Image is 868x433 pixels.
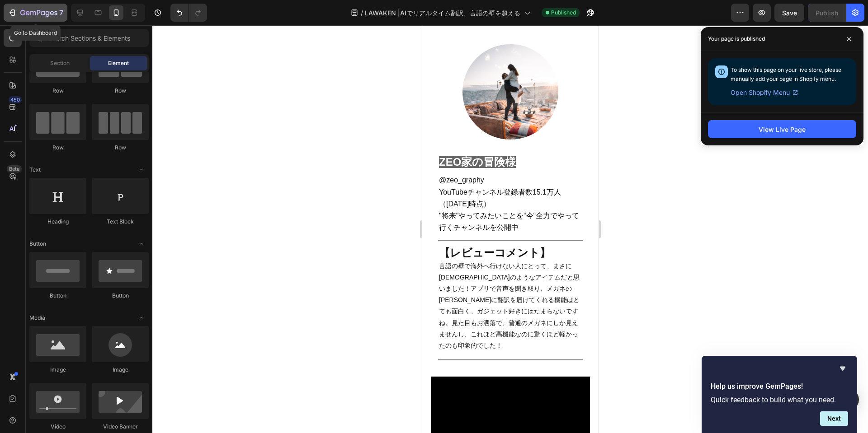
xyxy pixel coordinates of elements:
div: Text Block [92,218,149,226]
div: View Live Page [759,125,806,134]
div: Help us improve GemPages! [711,363,848,426]
span: Toggle open [134,237,149,251]
input: Search Sections & Elements [29,29,149,47]
span: Toggle open [134,163,149,177]
button: Next question [820,411,848,426]
span: Save [782,9,797,17]
div: Heading [29,218,86,226]
div: Image [29,366,86,374]
div: 450 [9,96,22,103]
p: Quick feedback to build what you need. [711,396,848,404]
span: To show this page on your live store, please manually add your page in Shopify menu. [731,66,841,82]
div: Row [92,144,149,152]
div: Image [92,366,149,374]
div: Video Banner [92,423,149,431]
span: Element [108,59,129,67]
div: Video [29,423,86,431]
span: Media [29,314,45,322]
iframe: Design area [422,25,599,433]
button: Hide survey [837,363,848,374]
p: 7 [59,7,63,18]
div: Beta [7,165,22,172]
button: 7 [4,4,67,22]
span: Text [29,166,41,174]
span: / [361,8,363,18]
p: Your page is published [708,34,765,43]
button: Publish [808,4,846,22]
h2: Help us improve GemPages! [711,381,848,392]
div: Row [29,87,86,95]
button: Save [774,4,804,22]
div: Button [92,292,149,300]
div: Button [29,292,86,300]
span: Toggle open [134,311,149,325]
span: Section [50,59,70,67]
span: Button [29,240,46,248]
button: View Live Page [708,120,856,138]
div: Row [92,87,149,95]
div: Publish [816,8,838,18]
span: LAWAKEN |AIでリアルタイム翻訳、言語の壁を超える [365,8,520,18]
span: Open Shopify Menu [731,87,790,98]
span: Published [551,9,576,17]
div: Row [29,144,86,152]
div: Undo/Redo [170,4,207,22]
